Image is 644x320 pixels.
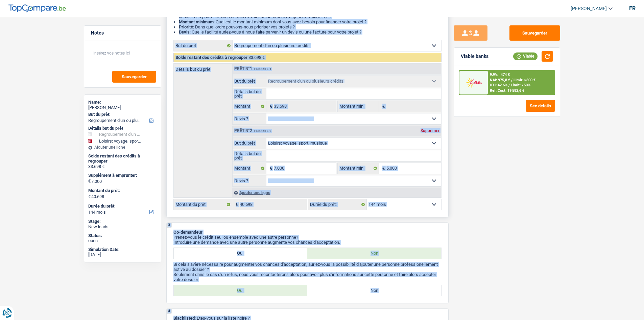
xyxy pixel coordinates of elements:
[490,88,524,93] div: Ref. Cost: 19 582,6 €
[232,199,240,210] span: €
[174,285,308,296] label: Oui
[179,29,442,35] li: : Quelle facilité auriez-vous à nous faire parvenir un devis ou une facture pour votre projet ?
[174,199,232,210] label: Montant du prêt
[232,188,441,197] div: Ajouter une ligne
[233,113,267,124] label: Devis ?
[8,4,66,13] img: TopCompare Logo
[122,74,147,79] span: Sauvegarder
[88,247,157,252] div: Simulation Date:
[565,3,613,14] a: [PERSON_NAME]
[514,78,535,82] span: Limit: >800 €
[629,5,636,12] div: fr
[167,223,172,228] div: 3
[88,188,156,193] label: Montant du prêt:
[88,238,157,243] div: open
[379,101,386,112] span: €
[233,76,267,87] label: But du prêt
[307,248,441,259] label: Non
[338,163,379,174] label: Montant min.
[308,199,367,210] label: Durée du prêt:
[88,145,157,150] div: Ajouter une ligne
[179,24,442,29] li: : Dans quel ordre pouvons-nous prioriser vos projets ?
[173,240,442,245] p: Introduire une demande avec une autre personne augmente vos chances d'acceptation.
[167,309,172,314] div: 4
[88,164,157,169] div: 33.698 €
[174,248,308,259] label: Oui
[88,233,157,238] div: Status:
[419,129,441,133] div: Supprimer
[179,29,190,35] span: Devis
[88,126,157,131] div: Détails but du prêt
[338,101,379,112] label: Montant min.
[179,24,193,29] strong: Priorité
[248,55,265,60] span: 33.698 €
[112,71,156,83] button: Sauvegarder
[526,100,555,112] button: See details
[173,272,442,282] p: Seulement dans le cas d'un refus, nous vous recontacterons alors pour avoir plus d'informations s...
[490,83,507,87] span: DTI: 42.6%
[174,64,232,71] label: Détails but du prêt
[88,100,157,105] div: Name:
[490,72,510,77] div: 9.9% | 474 €
[88,153,157,164] div: Solde restant des crédits à regrouper
[233,88,267,99] label: Détails but du prêt
[511,78,512,82] span: /
[88,194,91,199] span: €
[88,173,156,178] label: Supplément à emprunter:
[233,175,267,186] label: Devis ?
[461,76,486,89] img: Cofidis
[266,163,274,174] span: €
[88,105,157,110] div: [PERSON_NAME]
[88,224,157,230] div: New leads
[175,55,247,60] span: Solde restant des crédits à regrouper
[571,6,607,12] span: [PERSON_NAME]
[179,19,214,24] strong: Montant minimum
[88,204,156,209] label: Durée du prêt:
[173,230,202,235] span: Co-demandeur
[173,235,442,240] p: Prenez-vous le crédit seul ou ensemble avec une autre personne?
[174,40,233,51] label: But du prêt
[379,163,386,174] span: €
[233,101,267,112] label: Montant
[233,150,267,161] label: Détails but du prêt
[509,25,560,41] button: Sauvegarder
[91,30,154,36] h5: Notes
[88,252,157,257] div: [DATE]
[266,101,274,112] span: €
[173,262,442,272] p: Si cela s'avère nécessaire pour augmenter vos chances d'acceptation, auriez-vous la possibilité d...
[461,54,488,59] div: Viable banks
[233,129,273,133] div: Prêt n°2
[88,112,156,117] label: But du prêt:
[508,83,510,87] span: /
[252,67,271,71] span: - Priorité 1
[511,83,530,87] span: Limit: <50%
[233,138,267,149] label: But du prêt
[233,67,273,71] div: Prêt n°1
[513,52,538,60] div: Viable
[88,219,157,224] div: Stage:
[88,178,91,184] span: €
[252,129,271,133] span: - Priorité 2
[490,78,510,82] span: NAI: 975,8 €
[179,19,442,24] li: : Quel est le montant minimum dont vous avez besoin pour financer votre projet ?
[233,163,267,174] label: Montant
[307,285,441,296] label: Non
